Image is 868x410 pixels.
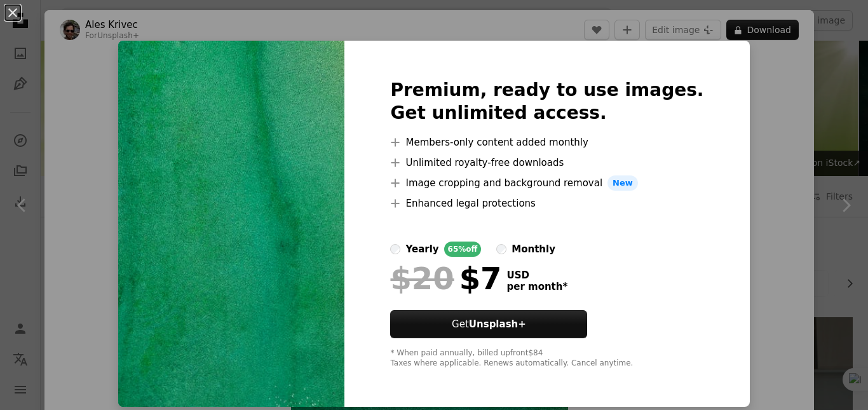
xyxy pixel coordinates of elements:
button: GetUnsplash+ [390,310,587,338]
li: Enhanced legal protections [390,196,703,211]
li: Image cropping and background removal [390,175,703,191]
input: yearly65%off [390,244,400,254]
div: monthly [512,242,555,257]
strong: Unsplash+ [469,318,526,330]
span: USD [506,270,567,281]
span: per month * [506,281,567,292]
img: premium_photo-1680700237301-e54315378d5b [118,41,344,407]
li: Members-only content added monthly [390,135,703,150]
div: yearly [405,242,438,257]
div: * When paid annually, billed upfront $84 Taxes where applicable. Renews automatically. Cancel any... [390,348,703,369]
div: $7 [390,262,501,295]
span: $20 [390,262,454,295]
input: monthly [496,244,506,254]
li: Unlimited royalty-free downloads [390,155,703,170]
div: 65% off [444,242,482,257]
span: New [607,175,638,191]
h2: Premium, ready to use images. Get unlimited access. [390,79,703,125]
